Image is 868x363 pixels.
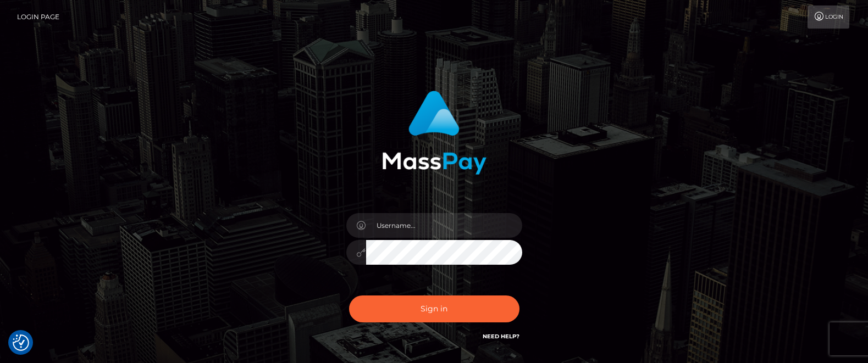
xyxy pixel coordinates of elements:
[13,334,29,351] img: Revisit consent button
[13,334,29,351] button: Consent Preferences
[17,5,59,29] a: Login Page
[349,295,519,322] button: Sign in
[483,333,519,340] a: Need Help?
[366,213,522,238] input: Username...
[382,91,486,175] img: MassPay Login
[808,5,849,29] a: Login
